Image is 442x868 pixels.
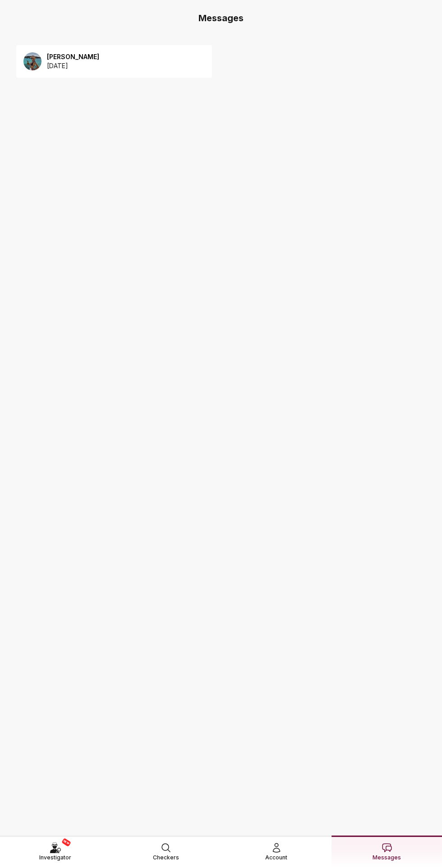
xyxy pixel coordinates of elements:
[23,52,41,70] img: 9bfbf80e-688a-403c-a72d-9e4ea39ca253
[265,853,287,862] span: Account
[110,836,221,868] a: Checkers
[221,836,331,868] a: Account
[61,838,71,847] span: NEW
[7,12,435,24] h3: Messages
[47,52,99,61] p: [PERSON_NAME]
[39,853,71,862] span: Investigator
[331,836,442,868] a: Messages
[153,853,179,862] span: Checkers
[47,61,99,70] p: [DATE]
[373,853,401,862] span: Messages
